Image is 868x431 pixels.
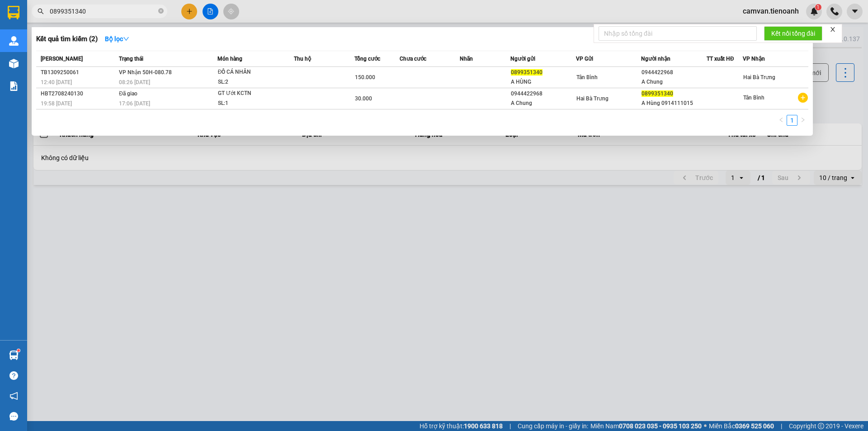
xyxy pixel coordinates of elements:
[776,115,787,126] button: left
[576,56,593,62] span: VP Gửi
[354,56,380,62] span: Tổng cước
[158,8,164,14] span: close-circle
[158,7,164,16] span: close-circle
[642,68,706,77] div: 0944422968
[743,56,765,62] span: VP Nhận
[9,392,18,400] span: notification
[764,26,822,41] button: Kết nối tổng đài
[41,89,116,99] div: HBT2708240130
[400,56,426,62] span: Chưa cước
[511,89,576,99] div: 0944422968
[9,59,19,68] img: warehouse-icon
[797,115,808,126] button: right
[119,56,143,62] span: Trạng thái
[218,77,286,87] div: SL: 2
[41,100,72,107] span: 19:58 [DATE]
[9,350,19,360] img: warehouse-icon
[511,69,542,76] span: 0899351340
[41,79,72,85] span: 12:40 [DATE]
[9,81,19,91] img: solution-icon
[642,77,706,87] div: A Chung
[776,115,787,126] li: Previous Page
[787,115,797,125] a: 1
[9,412,18,421] span: message
[743,95,764,101] span: Tân Bình
[798,93,808,103] span: plus-circle
[38,8,44,14] span: search
[50,6,156,16] input: Tìm tên, số ĐT hoặc mã đơn
[119,90,137,97] span: Đã giao
[830,26,836,33] span: close
[510,56,535,62] span: Người gửi
[218,67,286,77] div: ĐỒ CÁ NHÂN
[17,349,20,352] sup: 1
[119,69,172,76] span: VP Nhận 50H-080.78
[41,56,83,62] span: [PERSON_NAME]
[460,56,473,62] span: Nhãn
[105,35,129,43] strong: Bộ lọc
[778,117,784,123] span: left
[123,36,129,42] span: down
[8,6,19,19] img: logo-vxr
[355,74,375,81] span: 150.000
[599,26,757,41] input: Nhập số tổng đài
[511,77,576,87] div: A HÙNG
[642,90,673,97] span: 0899351340
[41,68,116,77] div: TB1309250061
[9,36,19,46] img: warehouse-icon
[119,79,150,85] span: 08:26 [DATE]
[218,89,286,99] div: GT Ướt KCTN
[707,56,734,62] span: TT xuất HĐ
[797,115,808,126] li: Next Page
[642,99,706,108] div: A Hùng 0914111015
[355,95,372,102] span: 30.000
[787,115,797,126] li: 1
[511,99,576,108] div: A Chung
[294,56,311,62] span: Thu hộ
[217,56,242,62] span: Món hàng
[98,32,137,46] button: Bộ lọcdown
[743,74,775,81] span: Hai Bà Trưng
[36,34,98,44] h3: Kết quả tìm kiếm ( 2 )
[800,117,806,123] span: right
[576,95,609,102] span: Hai Bà Trưng
[576,74,598,81] span: Tân Bình
[641,56,670,62] span: Người nhận
[771,28,815,38] span: Kết nối tổng đài
[9,371,18,380] span: question-circle
[218,99,286,109] div: SL: 1
[119,100,150,107] span: 17:06 [DATE]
